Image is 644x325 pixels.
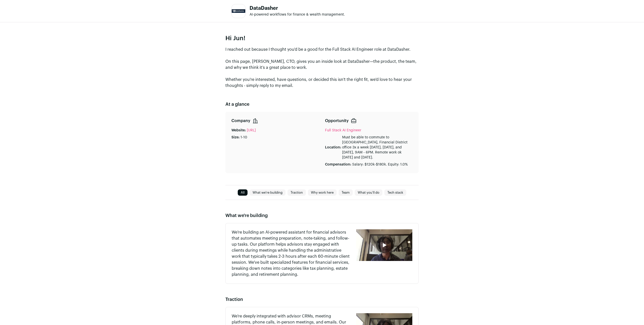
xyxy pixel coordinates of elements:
[325,162,351,167] p: Compensation:
[225,296,419,303] h2: Traction
[238,190,248,196] a: All
[339,190,353,196] a: Team
[250,6,345,11] h1: DataDasher
[355,190,382,196] a: What you'll do
[225,101,419,108] h2: At a glance
[231,128,246,133] p: Website:
[232,229,350,278] p: We're building an AI-powered assistant for financial advisors that automates meeting preparation,...
[225,46,419,89] p: I reached out because I thought you'd be a good for the Full Stack AI Engineer role at DataDasher...
[288,190,306,196] a: Traction
[225,212,419,219] h2: What we're building
[247,128,256,133] a: [URL]
[240,135,247,140] p: 1-10
[231,118,250,124] p: Company
[352,162,408,167] p: Salary: $120k-$180k. Equity: 1.0%
[308,190,337,196] a: Why work here
[325,118,349,124] p: Opportunity
[225,34,419,42] p: Hi Jun!
[325,129,361,132] a: Full Stack AI Engineer
[325,145,341,150] p: Location:
[231,135,239,140] p: Size:
[250,190,286,196] a: What we're building
[384,190,406,196] a: Tech stack
[342,135,413,160] p: Must be able to commute to [GEOGRAPHIC_DATA], Financial District office 3x a week [DATE], [DATE],...
[250,13,345,16] span: AI-powered workflows for finance & wealth management.
[232,9,245,13] img: 5ea263cf0c28d7e3455a8b28ff74034307efce2722f8c6cf0fe1af1be6d55519.jpg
